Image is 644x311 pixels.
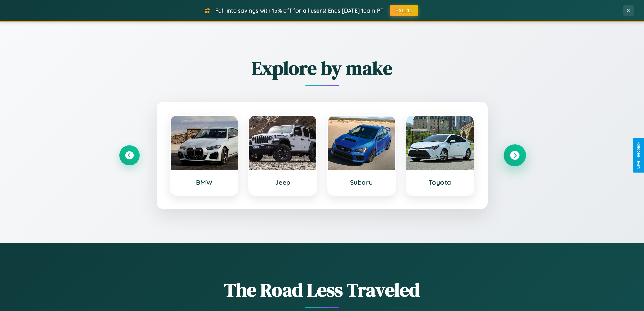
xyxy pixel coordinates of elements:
[390,5,418,16] button: FALL15
[177,178,231,186] h3: BMW
[413,178,467,186] h3: Toyota
[215,7,385,14] span: Fall into savings with 15% off for all users! Ends [DATE] 10am PT.
[119,277,525,303] h1: The Road Less Traveled
[636,142,641,169] div: Give Feedback
[256,178,310,186] h3: Jeep
[335,178,388,186] h3: Subaru
[119,55,525,81] h2: Explore by make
